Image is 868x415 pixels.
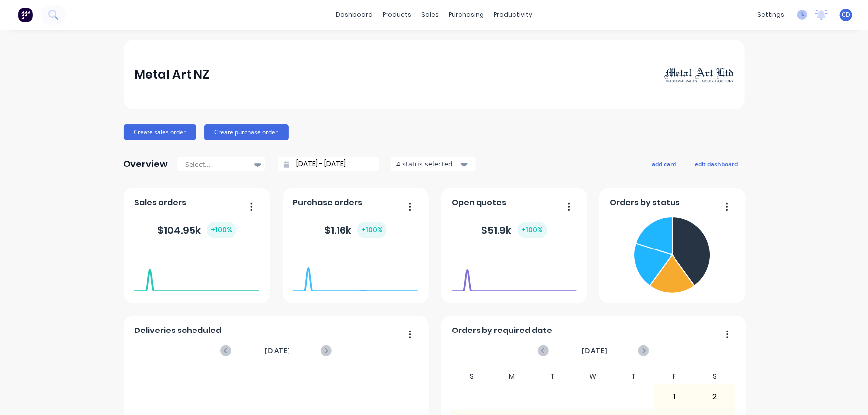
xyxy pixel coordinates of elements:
[378,7,416,22] div: products
[646,157,683,170] button: add card
[293,197,362,209] span: Purchase orders
[582,345,608,356] span: [DATE]
[157,222,236,238] div: $ 104.95k
[654,369,695,384] div: F
[695,384,735,409] div: 2
[689,157,745,170] button: edit dashboard
[357,222,386,238] div: + 100 %
[694,369,735,384] div: S
[664,66,734,83] img: Metal Art NZ
[613,369,654,384] div: T
[610,197,680,209] span: Orders by status
[482,222,547,238] div: $ 51.9k
[416,7,444,22] div: sales
[134,65,209,84] div: Metal Art NZ
[331,7,378,22] a: dashboard
[518,222,547,238] div: + 100 %
[752,7,789,22] div: settings
[444,7,489,22] div: purchasing
[842,10,850,19] span: CD
[451,369,492,384] div: S
[655,384,694,409] div: 1
[324,222,386,238] div: $ 1.16k
[134,325,221,336] span: Deliveries scheduled
[489,7,537,22] div: productivity
[452,197,506,209] span: Open quotes
[265,345,290,356] span: [DATE]
[204,124,289,140] button: Create purchase order
[492,369,533,384] div: M
[18,7,33,22] img: Factory
[207,222,236,238] div: + 100 %
[532,369,573,384] div: T
[391,157,476,171] button: 4 status selected
[396,159,459,169] div: 4 status selected
[134,197,186,209] span: Sales orders
[573,369,614,384] div: W
[124,154,168,174] div: Overview
[124,124,196,140] button: Create sales order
